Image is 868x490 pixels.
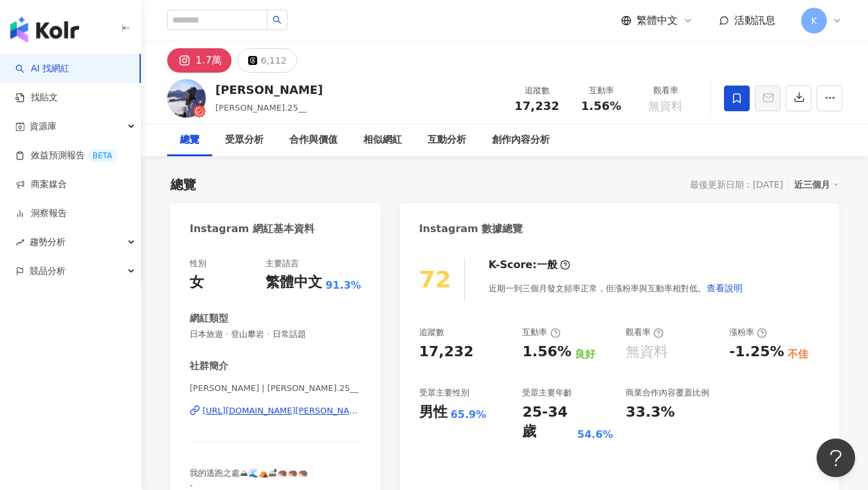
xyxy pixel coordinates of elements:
div: 主要語言 [266,258,299,269]
div: 觀看率 [641,84,690,97]
div: 創作內容分析 [492,132,550,148]
div: 54.6% [577,428,613,442]
div: 良好 [575,347,595,361]
div: 最後更新日期：[DATE] [690,179,783,190]
span: 1.56% [581,100,621,113]
div: 繁體中文 [266,273,322,293]
div: 72 [419,266,451,293]
a: 商案媒合 [15,178,67,191]
img: KOL Avatar [167,79,206,118]
div: 商業合作內容覆蓋比例 [626,387,709,399]
div: 33.3% [626,403,674,422]
div: 受眾分析 [225,132,264,148]
div: 總覽 [170,176,196,194]
div: 追蹤數 [419,327,444,338]
div: [PERSON_NAME] [215,82,323,98]
img: logo [10,17,79,42]
span: 日本旅遊 · 登山攀岩 · 日常話題 [190,329,361,340]
a: 找貼文 [15,91,58,104]
button: 6,112 [238,48,296,73]
span: [PERSON_NAME].25__ [215,103,307,113]
span: 競品分析 [30,257,66,286]
div: 受眾主要年齡 [522,387,572,399]
div: 無資料 [626,342,668,362]
div: 性別 [190,258,206,269]
div: 網紅類型 [190,312,228,325]
div: 不佳 [788,347,808,361]
div: 社群簡介 [190,359,228,373]
a: searchAI 找網紅 [15,62,69,75]
div: 相似網紅 [363,132,402,148]
div: Instagram 網紅基本資料 [190,222,314,236]
button: 1.7萬 [167,48,231,73]
div: 互動率 [577,84,626,97]
div: 近三個月 [794,176,839,193]
div: 合作與價值 [289,132,338,148]
span: 資源庫 [30,112,57,141]
div: 近期一到三個月發文頻率正常，但漲粉率與互動率相對低。 [489,275,743,301]
div: 漲粉率 [729,327,767,338]
div: 6,112 [260,51,286,69]
div: 互動分析 [428,132,466,148]
div: 追蹤數 [512,84,561,97]
span: 活動訊息 [734,14,775,26]
div: [URL][DOMAIN_NAME][PERSON_NAME] [203,405,361,417]
div: 1.7萬 [195,51,222,69]
div: 1.56% [522,342,571,362]
a: 洞察報告 [15,207,67,220]
a: 效益預測報告BETA [15,149,117,162]
div: Instagram 數據總覽 [419,222,523,236]
div: 受眾主要性別 [419,387,469,399]
span: 91.3% [325,278,361,293]
div: 觀看率 [626,327,664,338]
span: [PERSON_NAME] | [PERSON_NAME].25__ [190,383,361,394]
div: 65.9% [451,408,487,422]
iframe: Help Scout Beacon - Open [817,439,855,477]
div: 女 [190,273,204,293]
span: 趨勢分析 [30,228,66,257]
div: 一般 [537,258,557,272]
div: 25-34 歲 [522,403,574,442]
div: 男性 [419,403,448,422]
span: 無資料 [648,100,683,113]
span: rise [15,238,24,247]
span: 17,232 [514,99,559,113]
span: 繁體中文 [637,14,678,28]
button: 查看說明 [706,275,743,301]
div: -1.25% [729,342,784,362]
a: [URL][DOMAIN_NAME][PERSON_NAME] [190,405,361,417]
div: 互動率 [522,327,560,338]
span: K [811,14,817,28]
div: 總覽 [180,132,199,148]
span: 查看說明 [707,283,743,293]
div: K-Score : [489,258,570,272]
div: 17,232 [419,342,474,362]
span: search [273,15,282,24]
